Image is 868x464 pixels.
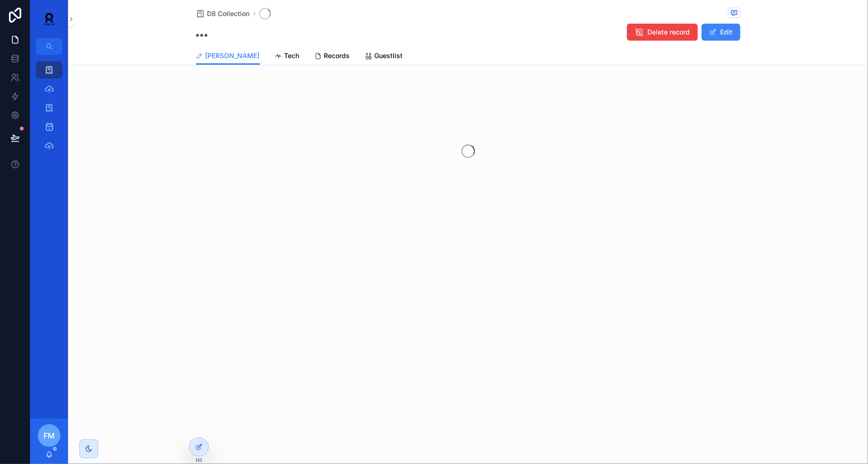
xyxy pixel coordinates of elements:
span: Delete record [648,27,690,37]
span: Guestlist [375,51,403,60]
a: Guestlist [365,47,403,66]
span: D8 Collection [207,9,250,18]
div: scrollable content [30,55,68,166]
a: Records [315,47,350,66]
img: App logo [38,11,60,26]
span: FM [43,430,55,441]
a: [PERSON_NAME] [196,47,260,65]
a: D8 Collection [196,9,250,18]
span: Tech [284,51,300,60]
span: Records [324,51,350,60]
button: Edit [702,24,740,41]
button: Delete record [627,24,698,41]
span: [PERSON_NAME] [206,51,260,60]
a: Tech [275,47,300,66]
